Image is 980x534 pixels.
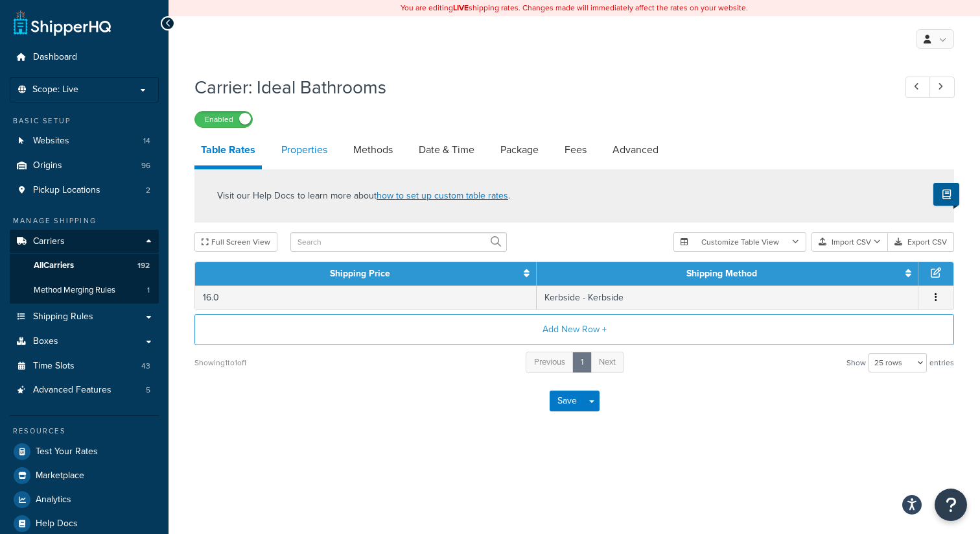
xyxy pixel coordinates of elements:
span: 43 [141,361,150,372]
b: LIVE [453,2,469,14]
span: 5 [146,385,150,396]
button: Save [550,391,585,411]
span: Method Merging Rules [34,285,115,296]
span: Pickup Locations [33,185,100,196]
li: Pickup Locations [10,178,159,202]
li: Origins [10,154,159,178]
span: All Carriers [34,260,74,271]
span: Show [846,354,866,372]
span: Time Slots [33,361,75,372]
input: Search [290,232,507,252]
a: Method Merging Rules1 [10,278,159,302]
a: 1 [572,352,592,373]
li: Carriers [10,230,159,304]
span: Marketplace [36,470,84,481]
span: 96 [141,160,150,171]
span: Origins [33,160,62,171]
li: Websites [10,129,159,153]
button: Open Resource Center [935,489,967,521]
span: 1 [147,285,150,296]
span: Next [599,356,616,368]
span: 192 [137,260,150,271]
span: Test Your Rates [36,446,98,457]
td: Kerbside - Kerbside [537,285,918,309]
span: 2 [146,185,150,196]
a: Marketplace [10,464,159,487]
a: Boxes [10,330,159,354]
a: Dashboard [10,45,159,69]
h1: Carrier: Ideal Bathrooms [194,75,881,100]
span: Scope: Live [32,84,78,95]
a: Next [590,352,624,373]
a: Advanced Features5 [10,378,159,402]
a: Websites14 [10,129,159,153]
div: Basic Setup [10,115,159,127]
span: Previous [534,356,565,368]
span: Analytics [36,494,71,505]
a: AllCarriers192 [10,254,159,278]
div: Showing 1 to 1 of 1 [194,354,246,372]
a: Analytics [10,488,159,511]
a: Package [494,134,545,165]
span: Shipping Rules [33,311,93,322]
span: Carriers [33,236,65,247]
li: Method Merging Rules [10,278,159,302]
a: Previous Record [905,77,931,98]
a: Next Record [929,77,955,98]
a: Shipping Rules [10,305,159,329]
a: Date & Time [412,134,481,165]
span: Advanced Features [33,385,111,396]
span: Help Docs [36,518,78,529]
a: Pickup Locations2 [10,178,159,202]
li: Time Slots [10,354,159,378]
span: entries [929,354,954,372]
div: Manage Shipping [10,215,159,226]
a: Fees [558,134,593,165]
a: how to set up custom table rates [377,189,508,202]
button: Full Screen View [194,232,277,252]
a: Time Slots43 [10,354,159,378]
p: Visit our Help Docs to learn more about . [217,189,510,203]
button: Import CSV [811,232,888,252]
a: Shipping Price [330,267,390,280]
a: Methods [347,134,399,165]
span: 14 [143,136,150,147]
a: Test Your Rates [10,440,159,463]
button: Export CSV [888,232,954,252]
button: Customize Table View [673,232,806,252]
div: Resources [10,426,159,437]
td: 16.0 [195,285,537,309]
button: Show Help Docs [933,183,959,206]
li: Advanced Features [10,378,159,402]
a: Shipping Method [686,267,757,280]
a: Origins96 [10,154,159,178]
span: Dashboard [33,52,77,63]
a: Advanced [606,134,665,165]
a: Properties [275,134,334,165]
a: Previous [526,352,574,373]
span: Websites [33,136,69,147]
a: Carriers [10,230,159,254]
span: Boxes [33,336,58,347]
label: Enabled [195,112,252,127]
a: Table Rates [194,134,262,169]
button: Add New Row + [194,314,954,345]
